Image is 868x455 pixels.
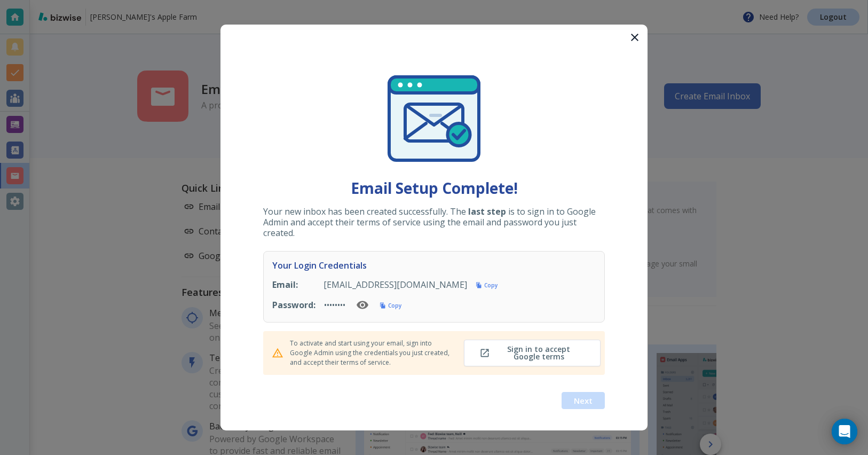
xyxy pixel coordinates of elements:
[468,206,506,217] strong: last step
[388,302,401,309] h6: Copy
[484,281,498,289] h6: Copy
[323,279,467,290] p: [EMAIL_ADDRESS][DOMAIN_NAME]
[272,260,596,271] h6: Your Login Credentials
[263,206,605,238] p: Your new inbox has been created successfully. The is to sign in to Google Admin and accept their ...
[383,67,485,170] img: Success
[324,300,345,310] p: ••••••••
[476,281,498,289] button: Copy
[272,299,315,311] strong: Password:
[290,339,455,367] p: To activate and start using your email, sign into Google Admin using the credentials you just cre...
[380,302,401,309] button: Copy
[464,340,601,366] button: Sign in to accept Google terms
[351,178,518,198] strong: Email Setup Complete!
[482,346,583,360] span: Sign in to accept Google terms
[272,279,298,291] strong: Email:
[832,419,857,444] div: Open Intercom Messenger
